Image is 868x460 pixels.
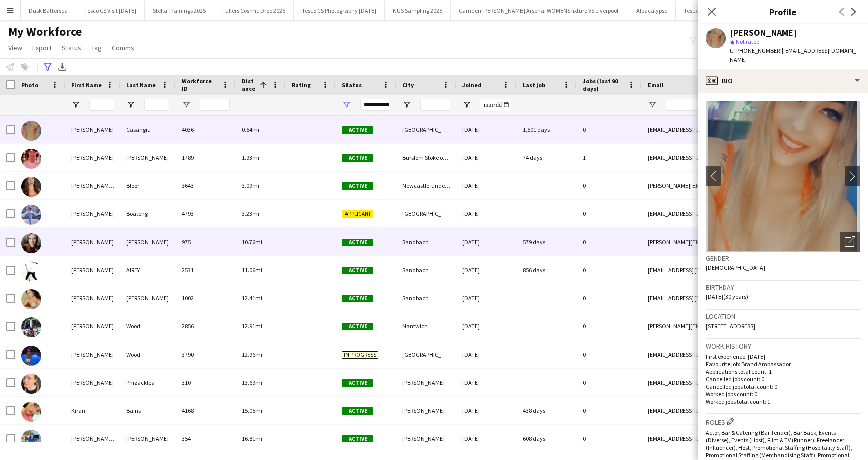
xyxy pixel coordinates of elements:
div: [GEOGRAPHIC_DATA] [396,116,456,143]
p: Cancelled jobs total count: 0 [706,383,860,390]
h3: Profile [698,5,868,18]
div: [PERSON_NAME][EMAIL_ADDRESS][DOMAIN_NAME] [642,312,842,340]
app-action-btn: Advanced filters [42,61,54,73]
div: 354 [176,425,236,452]
div: 0 [577,312,642,340]
span: Last job [523,81,545,89]
div: 0 [577,340,642,368]
div: Bio [698,69,868,93]
span: Workforce ID [182,77,218,92]
input: Last Name Filter Input [144,99,169,111]
h3: Birthday [706,283,860,292]
p: Favourite job: Brand Ambassador [706,360,860,368]
button: Open Filter Menu [182,100,191,109]
div: 4036 [176,116,236,143]
span: Active [342,182,373,190]
span: 0.54mi [242,126,259,133]
div: [PERSON_NAME] [396,425,456,452]
span: Jobs (last 90 days) [583,77,624,92]
div: [DATE] [456,369,516,396]
div: 0 [577,397,642,424]
div: 4168 [176,397,236,424]
span: In progress [342,351,378,359]
span: Comms [112,43,134,52]
span: Status [62,43,81,52]
span: 12.91mi [242,322,262,330]
div: [PERSON_NAME] [65,369,120,396]
h3: Work history [706,341,860,351]
div: Bains [120,397,176,424]
div: [EMAIL_ADDRESS][DOMAIN_NAME] [642,144,842,171]
img: Lisa Hewitt [21,289,41,309]
div: 0 [577,228,642,256]
div: Sandbach [396,228,456,256]
p: Worked jobs count: 0 [706,390,860,398]
div: AIREY [120,256,176,284]
div: Newcastle-under-lyme [396,172,456,199]
div: [PERSON_NAME] [65,256,120,284]
a: Comms [108,41,138,54]
span: 12.96mi [242,351,262,358]
div: Boateng [120,200,176,227]
span: My Workforce [8,24,82,39]
button: Tesco CS Photography [DATE] [676,1,767,20]
div: 1,501 days [516,116,577,143]
button: Tesco CS Photography [DATE] [294,1,385,20]
div: [DATE] [456,397,516,424]
div: [PERSON_NAME] [PERSON_NAME] [65,425,120,452]
div: 2531 [176,256,236,284]
div: Kiran [65,397,120,424]
div: [PERSON_NAME] [65,340,120,368]
div: [PERSON_NAME] [396,397,456,424]
span: View [8,43,22,52]
div: Sandbach [396,284,456,312]
div: [GEOGRAPHIC_DATA] [396,200,456,227]
span: Photo [21,81,38,89]
div: 0 [577,369,642,396]
span: 3.23mi [242,210,259,217]
div: [EMAIL_ADDRESS][DOMAIN_NAME] [642,116,842,143]
div: [DATE] [456,144,516,171]
div: Bloor [120,172,176,199]
span: [STREET_ADDRESS] [706,322,755,330]
div: [GEOGRAPHIC_DATA] [396,340,456,368]
img: Emily Jane Bloor [21,177,41,197]
div: 2856 [176,312,236,340]
button: Open Filter Menu [402,100,411,109]
span: 1.93mi [242,154,259,161]
div: Wood [120,312,176,340]
div: Wood [120,340,176,368]
div: [EMAIL_ADDRESS][DOMAIN_NAME] [642,425,842,452]
button: Open Filter Menu [342,100,351,109]
img: Leah Amanda Bradbury [21,430,41,450]
div: 975 [176,228,236,256]
button: Open Filter Menu [126,100,135,109]
div: [EMAIL_ADDRESS][DOMAIN_NAME] [642,256,842,284]
span: Active [342,267,373,274]
span: t. [PHONE_NUMBER] [730,47,782,54]
span: Active [342,323,373,330]
div: 0 [577,172,642,199]
div: [PERSON_NAME] [120,144,176,171]
h3: Gender [706,254,860,263]
div: 608 days [516,425,577,452]
div: [PERSON_NAME] [65,284,120,312]
div: [DATE] [456,256,516,284]
button: Open Filter Menu [648,100,657,109]
div: [DATE] [456,172,516,199]
p: Applications total count: 1 [706,368,860,375]
a: Status [58,41,85,54]
div: [DATE] [456,340,516,368]
a: Export [28,41,56,54]
div: [PERSON_NAME][EMAIL_ADDRESS][DOMAIN_NAME] [642,228,842,256]
div: [PERSON_NAME] [65,200,120,227]
span: Active [342,126,373,134]
div: 0 [577,116,642,143]
div: 3643 [176,172,236,199]
div: 3790 [176,340,236,368]
img: Donna Ryan [21,233,41,253]
div: [PERSON_NAME] [120,425,176,452]
div: [PERSON_NAME] [120,228,176,256]
span: Not rated [736,38,760,45]
div: [DATE] [456,116,516,143]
